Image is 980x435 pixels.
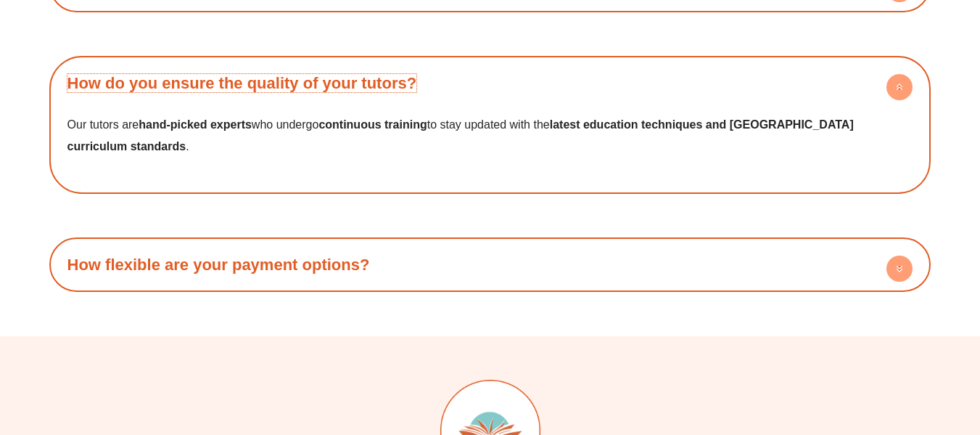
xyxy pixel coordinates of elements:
[67,256,370,274] a: How flexible are your payment options?
[67,118,139,131] span: Our tutors are
[67,74,417,92] a: How do you ensure the quality of your tutors?
[318,118,427,131] b: continuous training
[57,63,924,103] div: How do you ensure the quality of your tutors?
[139,118,252,131] b: hand-picked experts
[67,118,854,153] b: latest education techniques and [GEOGRAPHIC_DATA] curriculum standards
[252,118,319,131] span: who undergo
[57,245,924,285] div: How flexible are your payment options?
[186,140,189,153] span: .
[738,271,980,435] iframe: Chat Widget
[57,103,924,187] div: How do you ensure the quality of your tutors?
[427,118,550,131] span: to stay updated with the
